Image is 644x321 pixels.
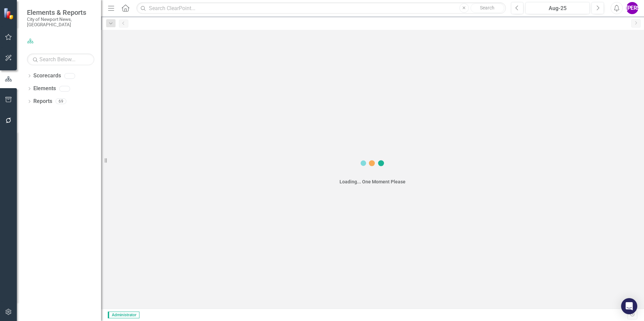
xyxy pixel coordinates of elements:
span: Administrator [108,312,139,318]
a: Scorecards [33,72,61,80]
button: Search [471,3,504,13]
small: City of Newport News, [GEOGRAPHIC_DATA] [27,16,94,28]
input: Search Below... [27,53,94,65]
button: [PERSON_NAME] [626,2,638,14]
div: 69 [56,99,66,104]
input: Search ClearPoint... [136,2,506,14]
a: Elements [33,85,56,93]
span: Search [480,5,494,10]
div: Loading... One Moment Please [340,178,406,185]
span: Elements & Reports [27,8,94,16]
a: Reports [33,98,52,105]
button: Aug-25 [525,2,590,14]
div: Aug-25 [528,4,587,12]
div: Open Intercom Messenger [621,298,637,314]
img: ClearPoint Strategy [3,8,15,20]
